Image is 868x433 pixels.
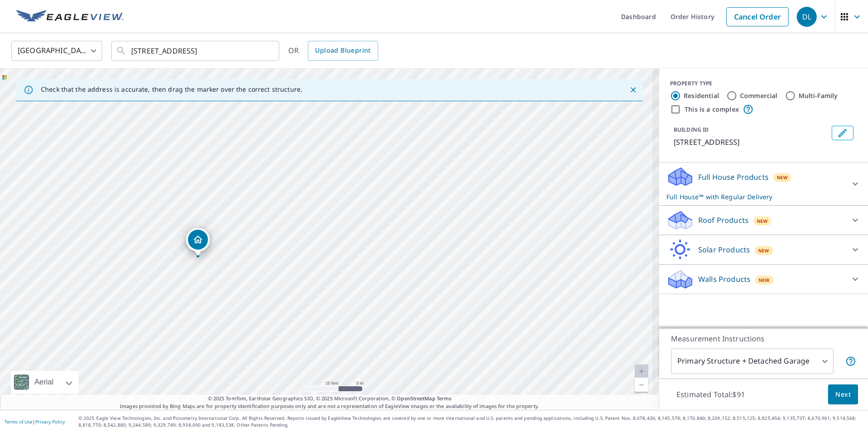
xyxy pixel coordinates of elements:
[11,38,102,64] div: [GEOGRAPHIC_DATA]
[5,419,65,424] p: |
[131,38,261,64] input: Search by address or latitude-longitude
[740,91,778,100] label: Commercial
[698,274,750,285] p: Walls Products
[635,364,648,378] a: Current Level 20, Zoom In Disabled
[799,91,838,100] label: Multi-Family
[666,268,861,290] div: Walls ProductsNew
[759,276,770,284] span: New
[684,91,719,100] label: Residential
[635,378,648,392] a: Current Level 20, Zoom Out
[698,244,750,255] p: Solar Products
[757,217,768,225] span: New
[666,192,844,202] p: Full House™ with Regular Delivery
[437,395,452,402] a: Terms
[35,418,65,425] a: Privacy Policy
[726,7,789,26] a: Cancel Order
[288,41,378,61] div: OR
[669,384,752,404] p: Estimated Total: $91
[777,174,788,181] span: New
[41,85,302,93] p: Check that the address is accurate, then drag the marker over the correct structure.
[666,166,861,202] div: Full House ProductsNewFull House™ with Regular Delivery
[208,395,452,403] span: © 2025 TomTom, Earthstar Geographics SIO, © 2025 Microsoft Corporation, ©
[674,126,709,133] p: BUILDING ID
[797,7,817,27] div: DL
[835,389,851,400] span: Next
[685,105,739,114] label: This is a complex
[758,247,769,254] span: New
[698,172,769,182] p: Full House Products
[832,126,853,140] button: Edit building 1
[698,215,749,226] p: Roof Products
[32,371,56,394] div: Aerial
[674,137,828,148] p: [STREET_ADDRESS]
[670,79,857,88] div: PROPERTY TYPE
[627,84,639,96] button: Close
[397,395,435,402] a: OpenStreetMap
[11,371,79,394] div: Aerial
[315,45,370,56] span: Upload Blueprint
[845,356,856,367] span: Your report will include the primary structure and a detached garage if one exists.
[671,333,856,344] p: Measurement Instructions
[671,349,833,374] div: Primary Structure + Detached Garage
[308,41,378,61] a: Upload Blueprint
[666,239,861,261] div: Solar ProductsNew
[16,10,123,24] img: EV Logo
[828,384,858,405] button: Next
[186,228,210,256] div: Dropped pin, building 1, Residential property, 21 NOLANFIELD WAY NW CALGARY AB T3R0M9
[666,209,861,231] div: Roof ProductsNew
[79,415,863,428] p: © 2025 Eagle View Technologies, Inc. and Pictometry International Corp. All Rights Reserved. Repo...
[5,418,33,425] a: Terms of Use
